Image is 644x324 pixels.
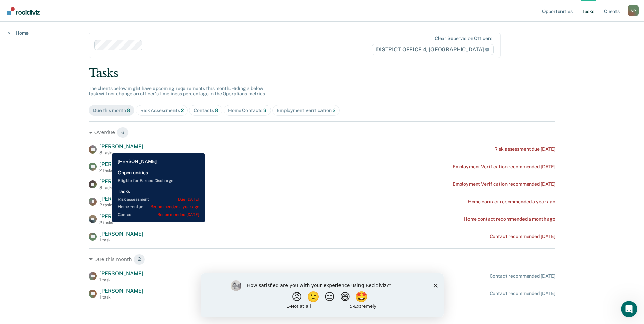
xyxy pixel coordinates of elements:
div: Tasks [89,66,555,80]
img: Recidiviz [7,7,40,15]
div: Home contact recommended a month ago [464,216,555,222]
span: [PERSON_NAME] [99,178,143,185]
div: Due this month 2 [89,254,555,265]
div: Employment Verification recommended [DATE] [453,164,555,170]
span: [PERSON_NAME] [99,143,143,150]
span: 8 [127,108,130,113]
div: Contact recommended [DATE] [490,291,555,296]
span: [PERSON_NAME] [99,213,143,220]
button: Profile dropdown button [628,5,639,16]
div: Contacts [194,108,218,113]
span: 6 [117,127,129,138]
span: 2 [181,108,184,113]
div: 1 task [99,238,143,242]
div: 3 tasks [99,185,143,190]
div: 2 tasks [99,220,143,225]
div: Overdue 6 [89,127,555,138]
span: 3 [263,108,266,113]
span: [PERSON_NAME] [99,196,143,202]
span: [PERSON_NAME] [99,161,143,167]
span: [PERSON_NAME] [99,288,143,294]
div: Due this month [93,108,130,113]
div: Clear supervision officers [435,36,492,41]
iframe: Survey by Kim from Recidiviz [201,273,444,317]
div: Contact recommended [DATE] [490,234,555,239]
span: DISTRICT OFFICE 4, [GEOGRAPHIC_DATA] [372,44,494,55]
div: Employment Verification recommended [DATE] [453,181,555,187]
span: [PERSON_NAME] [99,270,143,277]
div: 3 tasks [99,150,143,155]
div: 2 tasks [99,168,143,173]
iframe: Intercom live chat [621,301,637,317]
span: 8 [215,108,218,113]
div: Home contact recommended a year ago [468,199,555,205]
span: 2 [333,108,335,113]
div: Risk Assessments [140,108,184,113]
a: Home [8,30,29,36]
div: 1 task [99,277,143,282]
div: Risk assessment due [DATE] [494,146,555,152]
span: [PERSON_NAME] [99,231,143,237]
div: S P [628,5,639,16]
div: Contact recommended [DATE] [490,273,555,279]
div: 2 tasks [99,203,143,208]
div: Home Contacts [228,108,266,113]
span: 2 [133,254,145,265]
div: Employment Verification [277,108,335,113]
div: 1 task [99,295,143,300]
span: The clients below might have upcoming requirements this month. Hiding a below task will not chang... [89,86,266,97]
